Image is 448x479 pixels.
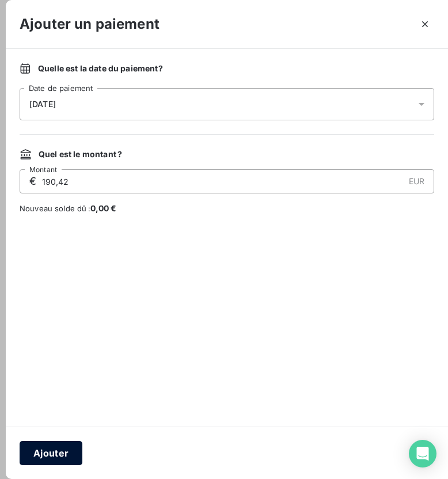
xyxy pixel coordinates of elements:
span: Quel est le montant ? [39,149,122,160]
div: Open Intercom Messenger [409,440,436,467]
span: 0,00 € [90,203,117,213]
span: Nouveau solde dû : [20,203,434,214]
span: Quelle est la date du paiement ? [38,63,163,74]
button: Ajouter [20,441,82,465]
h3: Ajouter un paiement [20,14,160,35]
span: [DATE] [29,100,56,109]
